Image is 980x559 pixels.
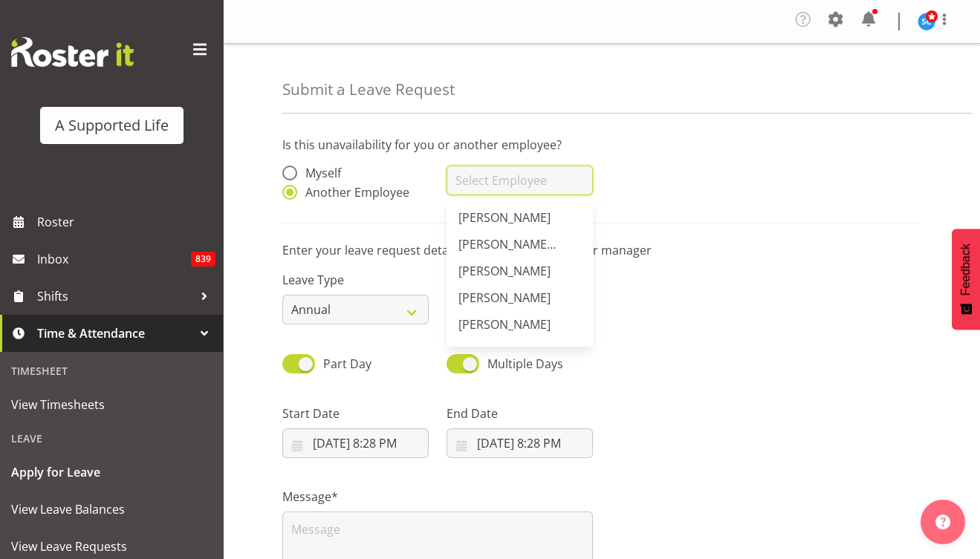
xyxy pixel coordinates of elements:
[458,209,551,226] span: [PERSON_NAME]
[282,81,455,98] h4: Submit a Leave Request
[4,454,219,491] a: Apply for Leave
[297,185,409,200] span: Another Employee
[458,343,646,359] span: [PERSON_NAME] [PERSON_NAME]
[935,514,950,529] img: help-xxl-2.png
[458,236,646,252] span: [PERSON_NAME] [PERSON_NAME]
[37,248,191,270] span: Inbox
[4,386,219,423] a: View Timesheets
[447,204,593,231] a: [PERSON_NAME]
[447,166,593,195] input: Select Employee
[11,498,212,520] span: View Leave Balances
[282,428,429,458] input: Click to select...
[952,229,980,330] button: Feedback - Show survey
[4,356,219,386] div: Timesheet
[447,311,593,338] a: [PERSON_NAME]
[4,423,219,454] div: Leave
[447,428,593,458] input: Click to select...
[4,491,219,528] a: View Leave Balances
[282,136,921,154] p: Is this unavailability for you or another employee?
[458,290,551,306] span: [PERSON_NAME]
[458,263,551,279] span: [PERSON_NAME]
[959,243,973,295] span: Feedback
[323,356,371,372] span: Part Day
[282,271,429,289] label: Leave Type
[447,338,593,365] a: [PERSON_NAME] [PERSON_NAME]
[191,252,215,267] span: 839
[282,488,593,506] label: Message*
[11,37,134,67] img: Rosterit website logo
[11,535,212,558] span: View Leave Requests
[282,241,921,259] p: Enter your leave request details below to submit to your manager
[37,322,193,344] span: Time & Attendance
[37,285,193,307] span: Shifts
[297,166,341,180] span: Myself
[55,114,169,137] div: A Supported Life
[447,231,593,258] a: [PERSON_NAME] [PERSON_NAME]
[11,393,212,416] span: View Timesheets
[447,258,593,284] a: [PERSON_NAME]
[487,356,563,372] span: Multiple Days
[282,405,429,422] label: Start Date
[918,13,935,30] img: silke-carter9768.jpg
[447,284,593,311] a: [PERSON_NAME]
[11,461,212,483] span: Apply for Leave
[447,405,593,422] label: End Date
[37,211,215,233] span: Roster
[458,316,551,333] span: [PERSON_NAME]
